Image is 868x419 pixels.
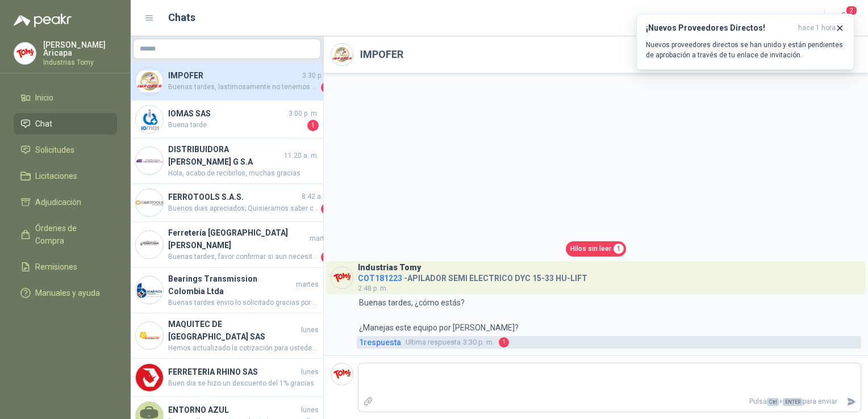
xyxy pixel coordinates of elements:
[321,82,332,93] span: 1
[136,106,163,133] img: Company Logo
[136,231,163,258] img: Company Logo
[14,87,117,108] a: Inicio
[14,14,72,27] img: Logo peakr
[14,43,36,64] img: Company Logo
[566,241,626,257] a: Hilos sin leer1
[358,271,587,282] h4: - APILADOR SEMI ELECTRICO DYC 15-33 HU-LIFT
[14,191,117,213] a: Adjudicación
[842,392,861,412] button: Enviar
[767,398,779,406] span: Ctrl
[358,265,421,271] h3: Industrias Tomy
[14,165,117,187] a: Licitaciones
[168,252,319,263] span: Buenas tardes, favor confirmar si aun necesitan este requerimiento
[168,107,286,120] h4: IOMAS SAS
[499,337,509,347] span: 1
[14,256,117,278] a: Remisiones
[136,147,163,174] img: Company Logo
[360,47,403,62] h2: IMPOFER
[35,196,81,208] span: Adjudicación
[406,337,461,348] span: Ultima respuesta
[378,392,842,412] p: Pulsa + para enviar
[570,244,611,254] span: Hilos sin leer
[43,41,117,57] p: [PERSON_NAME] Aricapa
[168,378,319,389] span: Buen dia se hizo un descuento del 1% gracias
[307,120,319,131] span: 1
[131,268,323,313] a: Company LogoBearings Transmission Colombia LtdamartesBuenas tardes envio lo solicitado gracias po...
[301,405,319,416] span: lunes
[798,23,836,33] span: hace 1 hora
[131,139,323,184] a: Company LogoDISTRIBUIDORA [PERSON_NAME] G S.A11:20 a. m.Hola, acabo de recibirlos, muchas gracias
[614,244,624,254] span: 1
[168,143,282,168] h4: DISTRIBUIDORA [PERSON_NAME] G S.A
[35,222,106,247] span: Órdenes de Compra
[302,191,332,202] span: 8:42 a. m.
[289,108,319,119] span: 3:00 p. m.
[35,261,77,273] span: Remisiones
[168,318,299,343] h4: MAQUITEC DE [GEOGRAPHIC_DATA] SAS
[131,313,323,359] a: Company LogoMAQUITEC DE [GEOGRAPHIC_DATA] SASlunesHemos actualizado la cotización para ustedes, l...
[168,10,195,26] h1: Chats
[43,59,117,66] p: Industrias Tomy
[168,69,300,82] h4: IMPOFER
[302,70,332,81] span: 3:30 p. m.
[168,273,294,298] h4: Bearings Transmission Colombia Ltda
[35,118,52,130] span: Chat
[168,203,319,215] span: Buenos dias apreciados; Quisieramos saber como nos fue con la cotizaciones presentadas del Estiba...
[35,287,100,299] span: Manuales y ayuda
[168,191,299,203] h4: FERROTOOLS S.A.S.
[359,296,519,334] p: Buenas tardes, ¿cómo estás? ¿Manejas este equipo por [PERSON_NAME]?
[636,14,854,70] button: ¡Nuevos Proveedores Directos!hace 1 hora Nuevos proveedores directos se han unido y están pendien...
[301,325,319,336] span: lunes
[35,91,53,104] span: Inicio
[296,279,319,290] span: martes
[168,227,307,252] h4: Ferretería [GEOGRAPHIC_DATA][PERSON_NAME]
[310,233,332,244] span: martes
[131,62,323,100] a: Company LogoIMPOFER3:30 p. m.Buenas tardes, lastimosamente no tenemos el equipo por Comodato. Sin...
[358,392,378,412] label: Adjuntar archivos
[35,170,77,182] span: Licitaciones
[646,23,794,33] h3: ¡Nuevos Proveedores Directos!
[136,322,163,349] img: Company Logo
[358,284,388,292] span: 2:48 p. m.
[35,144,74,156] span: Solicitudes
[131,100,323,139] a: Company LogoIOMAS SAS3:00 p. m.Buena tarde1
[168,168,319,179] span: Hola, acabo de recibirlos, muchas gracias
[14,113,117,135] a: Chat
[358,274,402,283] span: COT181223
[834,8,854,28] button: 2
[845,5,858,16] span: 2
[284,150,319,161] span: 11:20 a. m.
[168,82,319,93] span: Buenas tardes, lastimosamente no tenemos el equipo por Comodato. Sin embargo, podemos otorgar un ...
[136,189,163,216] img: Company Logo
[131,359,323,397] a: Company LogoFERRETERIA RHINO SASlunesBuen dia se hizo un descuento del 1% gracias
[131,184,323,222] a: Company LogoFERROTOOLS S.A.S.8:42 a. m.Buenos dias apreciados; Quisieramos saber como nos fue con...
[168,366,299,378] h4: FERRETERIA RHINO SAS
[14,139,117,161] a: Solicitudes
[168,343,319,354] span: Hemos actualizado la cotización para ustedes, les incluimos el valor [PERSON_NAME] en el precio d...
[783,398,803,406] span: ENTER
[136,364,163,391] img: Company Logo
[321,203,332,215] span: 1
[331,267,353,288] img: Company Logo
[646,40,845,60] p: Nuevos proveedores directos se han unido y están pendientes de aprobación a través de tu enlace d...
[14,282,117,304] a: Manuales y ayuda
[136,276,163,304] img: Company Logo
[321,252,332,263] span: 1
[168,298,319,308] span: Buenas tardes envio lo solicitado gracias por contar con nosotros.
[359,336,401,349] span: 1 respuesta
[357,336,861,349] a: 1respuestaUltima respuesta3:30 p. m.1
[14,217,117,252] a: Órdenes de Compra
[168,120,305,131] span: Buena tarde
[131,222,323,268] a: Company LogoFerretería [GEOGRAPHIC_DATA][PERSON_NAME]martesBuenas tardes, favor confirmar si aun ...
[168,404,299,416] h4: ENTORNO AZUL
[301,367,319,378] span: lunes
[331,44,353,65] img: Company Logo
[136,68,163,95] img: Company Logo
[331,363,353,385] img: Company Logo
[406,337,494,348] span: 3:30 p. m.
